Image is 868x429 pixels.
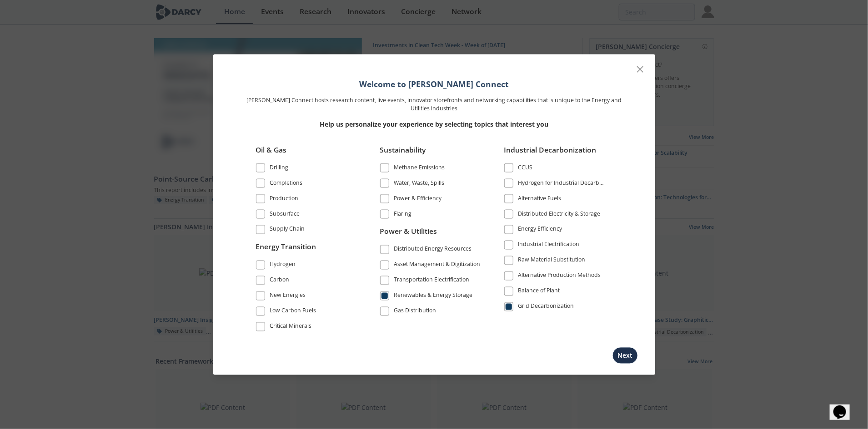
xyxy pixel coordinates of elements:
[380,227,482,244] div: Power & Utilities
[518,163,532,174] div: CCUS
[270,307,316,318] div: Low Carbon Fuels
[394,245,472,256] div: Distributed Energy Resources
[270,276,289,287] div: Carbon
[504,144,606,162] div: Industrial Decarbonization
[394,291,472,302] div: Renewables & Energy Storage
[518,225,562,236] div: Energy Efficiency
[394,194,442,205] div: Power & Efficiency
[256,144,358,162] div: Oil & Gas
[270,322,311,333] div: Critical Minerals
[518,286,560,297] div: Balance of Plant
[518,178,606,189] div: Hydrogen for Industrial Decarbonization
[518,209,600,220] div: Distributed Electricity & Storage
[270,178,302,189] div: Completions
[380,144,482,162] div: Sustainability
[394,178,444,189] div: Water, Waste, Spills
[270,209,300,220] div: Subsurface
[270,261,296,271] div: Hydrogen
[270,163,288,174] div: Drilling
[270,225,305,236] div: Supply Chain
[830,393,859,420] iframe: chat widget
[394,307,436,318] div: Gas Distribution
[394,276,469,287] div: Transportation Electrification
[270,194,298,205] div: Production
[518,240,579,251] div: Industrial Electrification
[518,302,574,313] div: Grid Decarbonization
[243,96,625,113] p: [PERSON_NAME] Connect hosts research content, live events, innovator storefronts and networking c...
[394,209,411,220] div: Flaring
[612,347,638,364] button: Next
[518,256,585,266] div: Raw Material Substitution
[270,291,306,302] div: New Energies
[243,78,625,89] h1: Welcome to [PERSON_NAME] Connect
[518,271,601,282] div: Alternative Production Methods
[243,119,625,128] p: Help us personalize your experience by selecting topics that interest you
[518,194,561,205] div: Alternative Fuels
[394,261,480,271] div: Asset Management & Digitization
[256,242,358,259] div: Energy Transition
[394,163,445,174] div: Methane Emissions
